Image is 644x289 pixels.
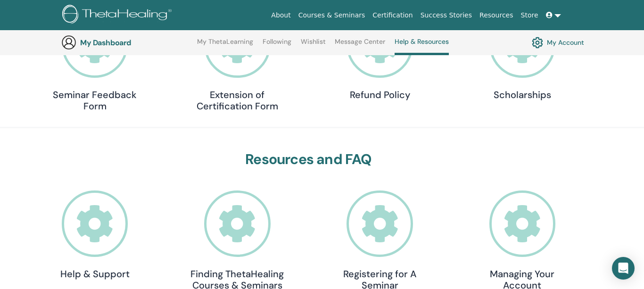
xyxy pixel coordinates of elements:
[48,151,570,168] h3: Resources and FAQ
[476,7,517,24] a: Resources
[197,38,253,53] a: My ThetaLearning
[48,89,142,112] h4: Seminar Feedback Form
[48,190,142,280] a: Help & Support
[190,89,284,112] h4: Extension of Certification Form
[295,7,369,24] a: Courses & Seminars
[80,38,174,47] h3: My Dashboard
[612,257,635,280] div: Open Intercom Messenger
[333,89,427,100] h4: Refund Policy
[532,34,584,50] a: My Account
[267,7,294,24] a: About
[395,38,449,55] a: Help & Resources
[62,5,175,26] img: logo.png
[369,7,416,24] a: Certification
[48,268,142,280] h4: Help & Support
[475,12,570,101] a: Scholarships
[263,38,291,53] a: Following
[301,38,326,53] a: Wishlist
[190,12,284,112] a: Extension of Certification Form
[475,89,570,100] h4: Scholarships
[333,12,427,101] a: Refund Policy
[532,34,543,50] img: cog.svg
[48,12,142,112] a: Seminar Feedback Form
[335,38,385,53] a: Message Center
[517,7,542,24] a: Store
[417,7,476,24] a: Success Stories
[61,35,76,50] img: generic-user-icon.jpg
